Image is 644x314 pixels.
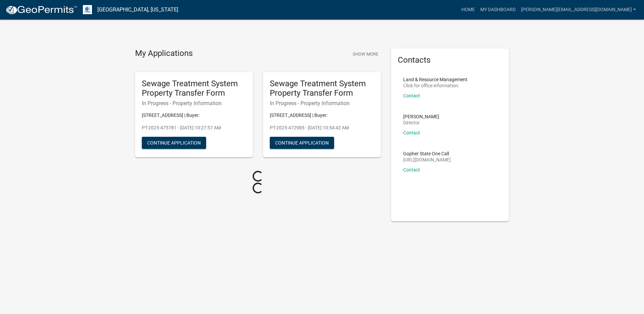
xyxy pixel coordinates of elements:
[518,3,639,16] a: [PERSON_NAME][EMAIL_ADDRESS][DOMAIN_NAME]
[142,124,246,131] p: PT-2025-475781 - [DATE] 10:27:57 AM
[270,137,334,149] button: Continue Application
[270,124,374,131] p: PT-2025-472985 - [DATE] 10:54:42 AM
[403,157,451,162] p: [URL][DOMAIN_NAME]
[403,120,439,125] p: Director
[403,77,468,82] p: Land & Resource Management
[403,167,420,172] a: Contact
[478,3,518,16] a: My Dashboard
[83,5,92,14] img: Otter Tail County, Minnesota
[270,79,374,98] h5: Sewage Treatment System Property Transfer Form
[142,100,246,106] h6: In Progress - Property Information
[270,100,374,106] h6: In Progress - Property Information
[403,114,439,119] p: [PERSON_NAME]
[403,83,468,88] p: Click for office information:
[142,137,206,149] button: Continue Application
[403,151,451,156] p: Gopher State One Call
[403,130,420,135] a: Contact
[270,112,374,119] p: [STREET_ADDRESS] | Buyer:
[142,79,246,98] h5: Sewage Treatment System Property Transfer Form
[398,55,502,65] h5: Contacts
[142,112,246,119] p: [STREET_ADDRESS] | Buyer:
[459,3,478,16] a: Home
[97,4,178,15] a: [GEOGRAPHIC_DATA], [US_STATE]
[135,49,193,59] h4: My Applications
[350,49,381,60] button: Show More
[403,93,420,98] a: Contact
